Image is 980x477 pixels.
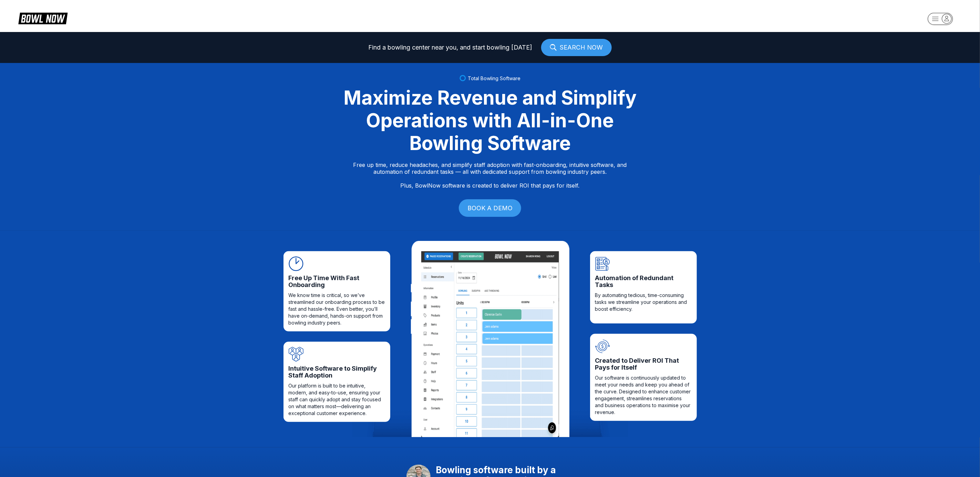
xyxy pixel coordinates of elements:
[369,44,533,51] span: Find a bowling center near you, and start bowling [DATE]
[459,199,521,217] a: BOOK A DEMO
[595,357,692,371] span: Created to Deliver ROI That Pays for Itself
[541,39,612,56] a: SEARCH NOW
[335,86,645,155] div: Maximize Revenue and Simplify Operations with All-in-One Bowling Software
[289,382,385,417] span: Our platform is built to be intuitive, modern, and easy-to-use, ensuring your staff can quickly a...
[411,241,569,437] img: iPad frame
[421,251,559,437] img: Content image
[289,275,385,288] span: Free Up Time With Fast Onboarding
[289,292,385,326] span: We know time is critical, so we’ve streamlined our onboarding process to be fast and hassle-free....
[289,365,385,379] span: Intuitive Software to Simplify Staff Adoption
[595,275,692,288] span: Automation of Redundant Tasks
[595,374,692,416] span: Our software is continuously updated to meet your needs and keep you ahead of the curve. Designed...
[595,292,692,312] span: By automating tedious, time-consuming tasks we streamline your operations and boost efficiency.
[468,75,520,81] span: Total Bowling Software
[353,161,627,189] p: Free up time, reduce headaches, and simplify staff adoption with fast-onboarding, intuitive softw...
